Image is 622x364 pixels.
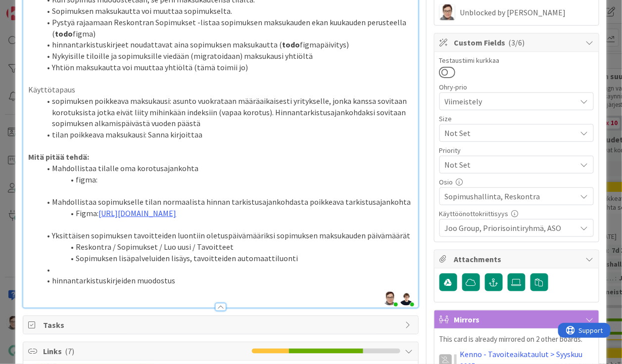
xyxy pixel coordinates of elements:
span: Links [43,345,246,357]
span: Tasks [43,319,400,331]
div: Käyttöönottokriittisyys [439,210,594,217]
div: Osio [439,179,594,185]
span: Sopimushallinta, Reskontra [445,190,576,202]
div: Size [439,115,594,122]
li: Sopimuksen maksukautta voi muuttaa sopimukselta. [40,5,413,17]
a: [URL][DOMAIN_NAME] [98,208,176,218]
span: Joo Group, Priorisointiryhmä, ASO [445,222,576,234]
span: ( 7 ) [65,346,74,356]
li: Nykyisille tiloille ja sopimuksille viedään (migratoidaan) maksukausi yhtiöltä [40,50,413,62]
li: Reskontra / Sopimukset / Luo uusi / Tavoitteet [40,241,413,253]
li: Yhtiön maksukautta voi muuttaa yhtiöltä (tämä toimii jo) [40,62,413,73]
div: Unblocked by [PERSON_NAME] [460,8,594,17]
div: Testaustiimi kurkkaa [439,57,594,64]
li: Figma: [40,208,413,219]
span: Mirrors [454,314,581,325]
strong: todo [282,40,300,49]
span: Attachments [454,253,581,265]
span: Support [21,1,45,13]
li: figma: [40,174,413,185]
p: Käyttötapaus [28,84,413,95]
li: Yksittäisen sopimuksen tavoitteiden luontiin oletuspäivämääriksi sopimuksen maksukauden päivämäärät [40,230,413,241]
li: hinnantarkistuskirjeet noudattavat aina sopimuksen maksukautta ( figmapäivitys) [40,39,413,50]
li: sopimuksen poikkeava maksukausi: asunto vuokrataan määräaikaisesti yritykselle, jonka kanssa sovi... [40,95,413,129]
li: hinnantarkistuskirjeiden muodostus [40,275,413,286]
li: Mahdollistaa tilalle oma korotusajankohta [40,163,413,174]
strong: todo [55,29,73,39]
img: o7c06aHImK6N8kgZiN5eBqgBz6sTRB3u.jpeg [399,292,413,306]
img: TLZ6anu1DcGAWb83eubghn1RH4uaPPi4.jfif [383,292,397,306]
span: Not Set [445,126,572,140]
li: Pystyä rajaamaan Reskontran Sopimukset -listaa sopimuksen maksukauden ekan kuukauden perusteella ... [40,17,413,39]
p: This card is already mirrored on 2 other boards. [439,334,594,345]
span: Custom Fields [454,37,581,48]
li: tilan poikkeava maksukausi: Sanna kirjoittaa [40,129,413,140]
li: Sopimuksen lisäpalveluiden lisäys, tavoitteiden automaattiluonti [40,253,413,264]
span: Viimeistely [445,94,572,108]
strong: Mitä pitää tehdä: [28,152,89,162]
div: Ohry-prio [439,84,594,91]
span: Not Set [445,158,572,172]
div: Priority [439,147,594,154]
li: Mahdollistaa sopimukselle tilan normaalista hinnan tarkistusajankohdasta poikkeava tarkistusajank... [40,196,413,208]
span: ( 3/6 ) [509,38,525,47]
img: SM [439,4,455,20]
